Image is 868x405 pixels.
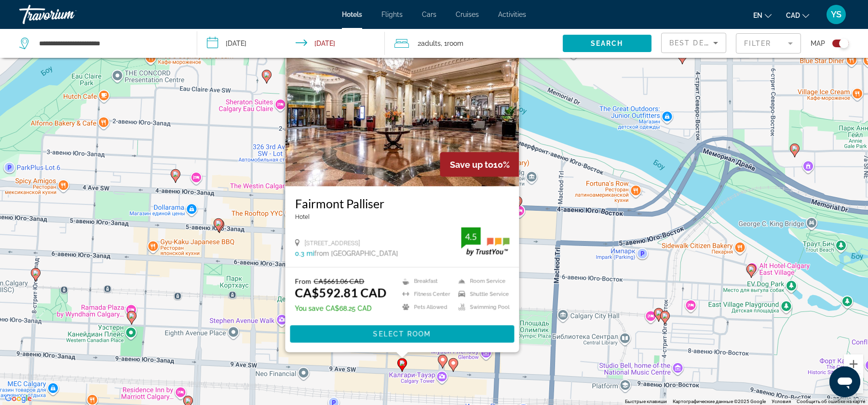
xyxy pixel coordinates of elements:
[398,277,454,285] li: Breakfast
[753,8,772,22] button: Change language
[295,305,324,312] span: You save
[563,35,651,52] button: Search
[295,250,314,257] span: 0.3 mi
[824,4,849,25] button: User Menu
[454,277,510,285] li: Room Service
[673,399,766,404] span: Картографические данные ©2025 Google
[373,330,431,338] span: Select Room
[381,11,403,18] a: Flights
[295,213,510,220] div: null star Hotel
[456,11,479,18] a: Cruises
[454,303,510,311] li: Swimming Pool
[295,213,310,220] span: Hotel
[418,37,441,50] span: 2
[290,325,515,343] button: Select Room
[2,392,34,405] a: Открыть эту область в Google Картах (в новом окне)
[314,250,398,257] span: from [GEOGRAPHIC_DATA]
[669,37,718,49] mat-select: Sort by
[450,160,493,170] span: Save up to
[786,12,800,19] span: CAD
[498,11,526,18] a: Activities
[844,354,863,374] button: Увеличить
[314,277,365,285] del: CA$661.06 CAD
[19,2,116,27] a: Travorium
[797,399,865,404] a: Сообщить об ошибке на карте
[342,11,362,18] a: Hotels
[625,398,667,405] button: Быстрые клавиши
[285,32,519,187] img: Hotel image
[440,152,519,177] div: 10%
[2,392,34,405] img: Google
[295,305,387,312] p: CA$68.25 CAD
[290,330,515,337] a: Select Room
[295,277,312,285] span: From
[461,228,510,256] img: trustyou-badge.svg
[421,40,441,47] span: Adults
[441,37,463,50] span: , 1
[591,40,624,47] span: Search
[454,290,510,298] li: Shuttle Service
[753,12,762,19] span: en
[772,399,791,404] a: Условия (ссылка откроется в новой вкладке)
[398,290,454,298] li: Fitness Center
[295,196,510,211] a: Fairmont Palliser
[385,29,563,58] button: Travelers: 2 adults, 0 children
[831,10,841,19] span: YS
[197,29,385,58] button: Check-in date: Sep 19, 2025 Check-out date: Sep 21, 2025
[461,231,481,243] div: 4.5
[669,39,719,47] span: Best Deals
[736,33,801,54] button: Filter
[811,37,825,50] span: Map
[447,40,463,47] span: Room
[305,240,360,247] span: [STREET_ADDRESS]
[825,39,849,48] button: Toggle map
[295,285,387,300] ins: CA$592.81 CAD
[398,303,454,311] li: Pets Allowed
[829,366,860,397] iframe: Кнопка запуска окна обмена сообщениями
[786,8,809,22] button: Change currency
[422,11,436,18] a: Cars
